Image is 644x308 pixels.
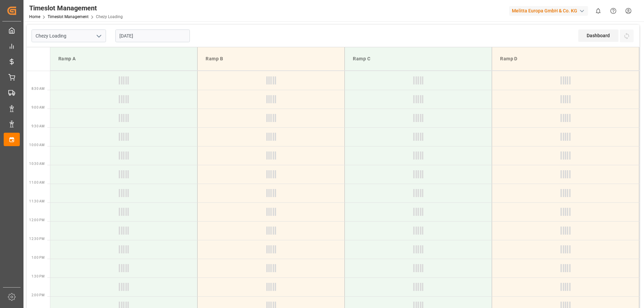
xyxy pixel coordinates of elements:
[591,3,606,18] button: show 0 new notifications
[350,53,486,65] div: Ramp C
[29,218,45,222] span: 12:00 PM
[32,106,45,109] span: 9:00 AM
[606,3,621,18] button: Help Center
[497,53,634,65] div: Ramp D
[32,256,45,259] span: 1:00 PM
[29,199,45,203] span: 11:30 AM
[509,4,591,17] button: Melitta Europa GmbH & Co. KG
[29,143,45,147] span: 10:00 AM
[32,274,45,278] span: 1:30 PM
[29,14,40,19] a: Home
[115,29,190,42] input: DD-MM-YYYY
[94,31,104,41] button: open menu
[32,87,45,90] span: 8:30 AM
[56,53,192,65] div: Ramp A
[29,181,45,184] span: 11:00 AM
[32,293,45,297] span: 2:00 PM
[203,53,339,65] div: Ramp B
[32,124,45,128] span: 9:30 AM
[48,14,89,19] a: Timeslot Management
[29,3,123,13] div: Timeslot Management
[578,29,619,42] div: Dashboard
[29,162,45,166] span: 10:30 AM
[29,237,45,241] span: 12:30 PM
[32,29,106,42] input: Type to search/select
[509,6,588,16] div: Melitta Europa GmbH & Co. KG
